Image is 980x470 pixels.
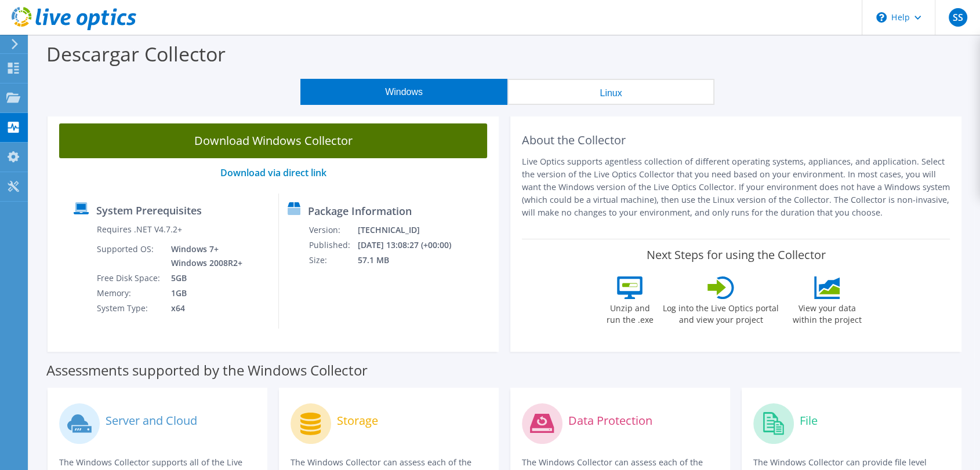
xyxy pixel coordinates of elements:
td: System Type: [96,301,162,316]
label: Next Steps for using the Collector [647,248,826,262]
span: SS [949,8,967,27]
a: Download Windows Collector [59,123,487,158]
td: Memory: [96,286,162,301]
label: Requires .NET V4.7.2+ [97,224,182,235]
label: Storage [337,415,378,427]
p: Live Optics supports agentless collection of different operating systems, appliances, and applica... [522,155,950,219]
td: Supported OS: [96,242,162,271]
td: x64 [162,301,245,316]
label: Descargar Collector [46,41,226,67]
td: [TECHNICAL_ID] [357,223,466,238]
label: View your data within the project [785,299,869,326]
label: Server and Cloud [106,415,197,427]
td: 1GB [162,286,245,301]
button: Windows [300,79,507,105]
h2: About the Collector [522,133,950,147]
td: Published: [308,238,357,253]
td: 57.1 MB [357,253,466,268]
label: Log into the Live Optics portal and view your project [662,299,779,326]
label: System Prerequisites [96,205,202,216]
td: 5GB [162,271,245,286]
td: Windows 7+ Windows 2008R2+ [162,242,245,271]
td: Free Disk Space: [96,271,162,286]
button: Linux [507,79,714,105]
a: Download via direct link [220,166,326,179]
td: Size: [308,253,357,268]
label: Unzip and run the .exe [603,299,656,326]
label: Assessments supported by the Windows Collector [46,365,368,376]
td: [DATE] 13:08:27 (+00:00) [357,238,466,253]
label: File [800,415,818,427]
svg: \n [876,12,887,23]
td: Version: [308,223,357,238]
label: Data Protection [568,415,652,427]
label: Package Information [308,205,412,217]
